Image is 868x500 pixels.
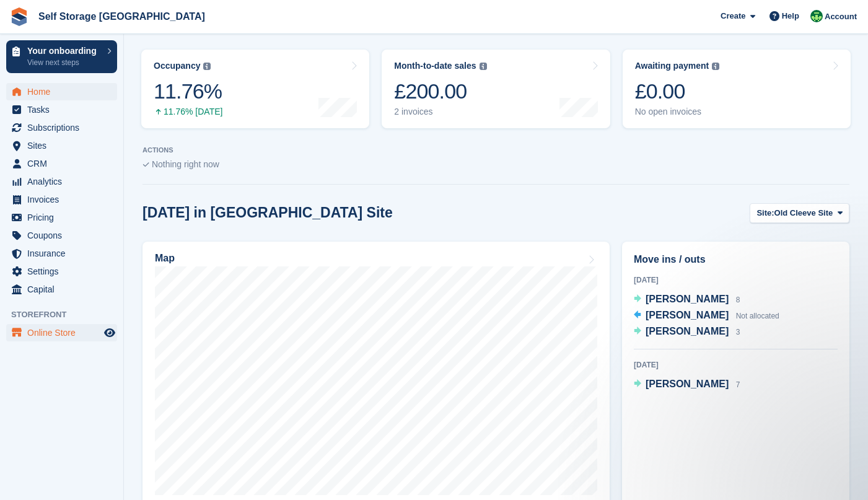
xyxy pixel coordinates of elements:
[27,281,102,298] span: Capital
[774,207,833,219] span: Old Cleeve Site
[6,83,117,100] a: menu
[6,263,117,280] a: menu
[394,79,486,104] div: £200.00
[203,63,211,70] img: icon-info-grey-7440780725fd019a000dd9b08b2336e03edf1995a4989e88bcd33f0948082b44.svg
[635,107,720,117] div: No open invoices
[142,204,393,221] h2: [DATE] in [GEOGRAPHIC_DATA] Site
[27,245,102,262] span: Insurance
[634,324,740,340] a: [PERSON_NAME] 3
[394,61,476,71] div: Month-to-date sales
[27,119,102,136] span: Subscriptions
[27,263,102,280] span: Settings
[6,324,117,341] a: menu
[825,11,857,23] span: Account
[634,308,779,324] a: [PERSON_NAME] Not allocated
[6,245,117,262] a: menu
[27,155,102,172] span: CRM
[27,324,102,341] span: Online Store
[712,63,719,70] img: icon-info-grey-7440780725fd019a000dd9b08b2336e03edf1995a4989e88bcd33f0948082b44.svg
[635,79,720,104] div: £0.00
[6,227,117,244] a: menu
[10,7,28,26] img: stora-icon-8386f47178a22dfd0bd8f6a31ec36ba5ce8667c1dd55bd0f319d3a0aa187defe.svg
[27,46,101,55] p: Your onboarding
[102,325,117,340] a: Preview store
[736,328,740,336] span: 3
[152,159,219,169] span: Nothing right now
[634,359,838,371] div: [DATE]
[11,309,123,321] span: Storefront
[6,137,117,154] a: menu
[750,203,849,224] button: Site: Old Cleeve Site
[33,6,210,27] a: Self Storage [GEOGRAPHIC_DATA]
[756,207,774,219] span: Site:
[6,191,117,208] a: menu
[27,227,102,244] span: Coupons
[154,107,222,117] div: 11.76% [DATE]
[634,274,838,286] div: [DATE]
[27,57,101,68] p: View next steps
[141,50,369,128] a: Occupancy 11.76% 11.76% [DATE]
[27,83,102,100] span: Home
[6,173,117,190] a: menu
[634,252,838,267] h2: Move ins / outs
[27,209,102,226] span: Pricing
[6,101,117,118] a: menu
[154,61,200,71] div: Occupancy
[6,209,117,226] a: menu
[782,10,799,22] span: Help
[382,50,610,128] a: Month-to-date sales £200.00 2 invoices
[142,146,849,154] p: ACTIONS
[736,380,740,389] span: 7
[27,173,102,190] span: Analytics
[27,191,102,208] span: Invoices
[623,50,851,128] a: Awaiting payment £0.00 No open invoices
[646,310,729,320] span: [PERSON_NAME]
[646,379,729,389] span: [PERSON_NAME]
[634,377,740,393] a: [PERSON_NAME] 7
[634,292,740,308] a: [PERSON_NAME] 8
[736,312,779,320] span: Not allocated
[810,10,823,22] img: Mackenzie Wells
[142,162,149,167] img: blank_slate_check_icon-ba018cac091ee9be17c0a81a6c232d5eb81de652e7a59be601be346b1b6ddf79.svg
[646,326,729,336] span: [PERSON_NAME]
[154,79,222,104] div: 11.76%
[6,40,117,73] a: Your onboarding View next steps
[736,296,740,304] span: 8
[6,119,117,136] a: menu
[646,294,729,304] span: [PERSON_NAME]
[27,101,102,118] span: Tasks
[394,107,486,117] div: 2 invoices
[27,137,102,154] span: Sites
[635,61,709,71] div: Awaiting payment
[6,281,117,298] a: menu
[480,63,487,70] img: icon-info-grey-7440780725fd019a000dd9b08b2336e03edf1995a4989e88bcd33f0948082b44.svg
[155,253,175,264] h2: Map
[721,10,745,22] span: Create
[6,155,117,172] a: menu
